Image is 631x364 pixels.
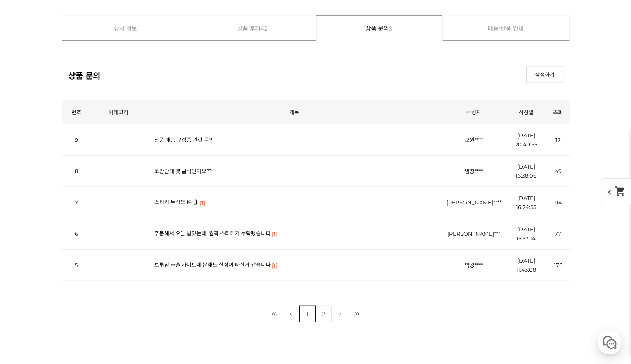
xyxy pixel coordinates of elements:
[154,136,214,143] a: 상품 배송 구성품 관련 문의
[62,218,91,250] td: 6
[154,199,192,205] a: 스티커 누락의 件
[62,100,91,124] th: 번호
[62,250,91,281] td: 5
[332,306,348,322] a: 다음 페이지
[506,124,547,156] td: [DATE] 20:40:55
[316,16,442,41] a: 상품 문의9
[526,67,563,83] a: 작성하기
[266,306,283,322] a: 첫 페이지
[547,156,570,187] td: 49
[547,100,570,124] th: 조회
[91,100,146,124] th: 카테고리
[547,124,570,156] td: 17
[506,100,547,124] th: 작성일
[506,218,547,250] td: [DATE] 15:57:14
[506,250,547,281] td: [DATE] 11:43:08
[389,16,392,41] span: 9
[154,261,271,268] a: 브루잉 추출 가이드에 분쇄도 설정이 빠진거 같습니다
[299,306,316,322] a: 1
[272,261,277,270] span: [1]
[189,16,316,41] a: 상품 후기42
[547,187,570,218] td: 114
[443,16,569,41] a: 배송/반품 안내
[122,274,142,280] span: Settings
[54,261,106,282] a: Messages
[315,306,332,322] a: 2
[272,230,277,239] span: [1]
[69,274,93,281] span: Messages
[200,198,205,207] span: [1]
[442,100,506,124] th: 작성자
[68,69,100,81] h2: 상품 문의
[62,124,91,156] td: 9
[547,250,570,281] td: 178
[506,156,547,187] td: [DATE] 16:38:06
[62,156,91,187] td: 8
[62,187,91,218] td: 7
[348,306,365,322] a: 마지막 페이지
[547,218,570,250] td: 77
[2,261,54,282] a: Home
[506,187,547,218] td: [DATE] 16:24:55
[106,261,158,282] a: Settings
[62,16,189,41] a: 상세 정보
[193,200,198,205] img: 파일첨부
[442,218,506,250] td: [PERSON_NAME]***
[154,230,271,237] a: 주문해서 오늘 받았는데, 월픽 스티커가 누락됐습니다
[146,100,442,124] th: 제목
[283,306,299,322] a: 이전 페이지
[614,186,626,197] mat-icon: shopping_cart
[21,274,35,280] span: Home
[260,16,267,41] span: 42
[154,168,212,174] a: 코만단테 몇 클릭인가요??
